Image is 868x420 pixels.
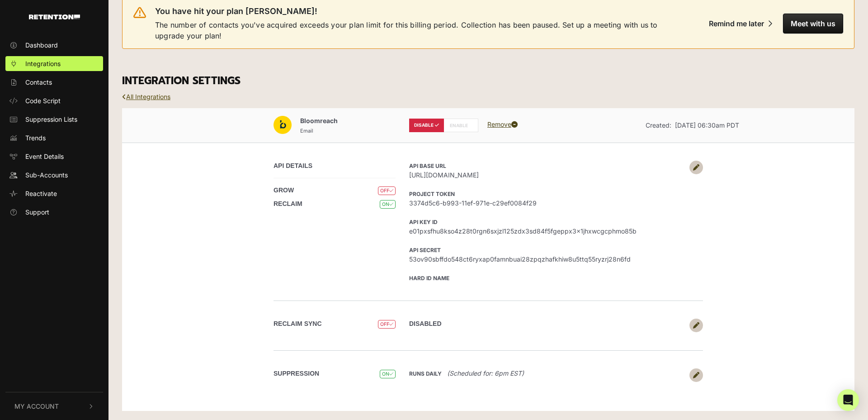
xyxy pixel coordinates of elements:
a: Reactivate [5,186,103,201]
a: Sub-Accounts [5,167,103,182]
span: Code Script [25,96,61,105]
label: ENABLE [443,119,478,132]
img: Retention.com [29,14,80,19]
span: OFF [378,320,396,329]
span: 3374d5c6-b993-11ef-971e-c29ef0084f29 [409,198,685,208]
span: My Account [14,401,59,411]
a: Support [5,205,103,220]
span: Support [25,207,49,217]
span: ON [380,370,396,378]
span: Suppression Lists [25,115,77,124]
span: Dashboard [25,40,58,50]
span: [URL][DOMAIN_NAME] [409,170,685,180]
button: My Account [5,392,103,420]
i: (Scheduled for: 6pm EST) [447,369,524,377]
label: Reclaim Sync [274,319,322,329]
span: The number of contacts you've acquired exceeds your plan limit for this billing period. Collectio... [155,19,677,41]
strong: Hard ID Name [409,275,449,282]
button: Meet with us [783,14,843,33]
label: DISABLE [409,119,444,132]
span: Event Details [25,152,64,161]
span: OFF [378,186,396,195]
span: Created: [646,121,671,129]
img: Bloomreach [274,116,292,134]
a: Suppression Lists [5,112,103,127]
span: ON [380,200,396,209]
small: Email [300,128,313,134]
span: Contacts [25,77,52,87]
span: e01pxsfhu8kso4z28t0rgn6sxjzl125zdx3sd84f5fgeppx3x1jhxwcgcphmo85b [409,226,685,236]
strong: Runs daily [409,370,442,377]
a: Contacts [5,75,103,90]
a: Integrations [5,56,103,71]
a: Dashboard [5,38,103,52]
button: Remind me later [702,14,779,33]
span: Trends [25,133,46,143]
strong: Project Token [409,191,455,197]
span: Sub-Accounts [25,170,68,180]
label: API DETAILS [274,161,312,171]
a: Trends [5,130,103,145]
strong: Disabled [409,320,442,327]
label: SUPPRESSION [274,369,319,378]
label: RECLAIM [274,199,302,209]
a: Code Script [5,93,103,108]
span: Integrations [25,59,61,68]
span: Bloomreach [300,117,338,124]
strong: API Secret [409,247,441,253]
span: [DATE] 06:30am PDT [675,121,739,129]
strong: API KEY ID [409,219,438,225]
span: Reactivate [25,189,57,198]
a: All Integrations [122,93,170,100]
h3: INTEGRATION SETTINGS [122,75,854,87]
a: Event Details [5,149,103,164]
span: 53ov90sbffdo548ct6ryxap0famnbuai28zpqzhafkhiw8u5ttq55ryzrj28n6fd [409,254,685,264]
span: You have hit your plan [PERSON_NAME]! [155,6,317,17]
strong: API Base URL [409,162,446,169]
a: Remove [487,120,518,128]
div: Remind me later [709,19,764,28]
div: Open Intercom Messenger [837,389,859,411]
label: GROW [274,186,294,195]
